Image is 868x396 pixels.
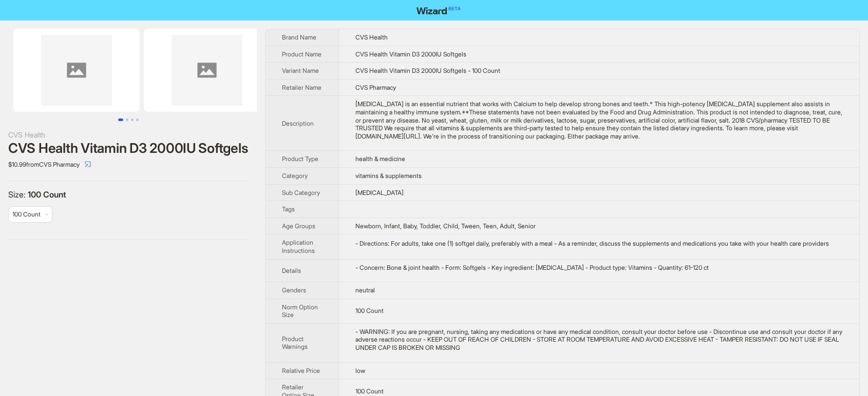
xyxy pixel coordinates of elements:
[355,328,843,352] div: - WARNING: If you are pregnant, nursing, taking any medications or have any medical condition, co...
[282,172,308,180] span: Category
[282,367,320,374] span: Relative Price
[144,29,270,112] img: CVS Health Vitamin D3 2000IU Softgels CVS Health Vitamin D3 2000IU Softgels - 100 Count image 2
[355,307,384,314] span: 100 Count
[355,367,365,374] span: low
[282,120,314,127] span: Description
[282,50,322,58] span: Product Name
[355,286,375,294] span: neutral
[355,100,843,140] div: Vitamin D is an essential nutrient that works with Calcium to help develop strong bones and teeth...
[282,239,315,254] span: Application Instructions
[282,267,301,274] span: Details
[85,161,91,167] span: select
[355,155,405,163] span: health & medicine
[282,189,320,196] span: Sub Category
[355,222,536,230] span: Newborn, Infant, Baby, Toddler, Child, Tween, Teen, Adult, Senior
[282,286,306,294] span: Genders
[355,67,500,74] span: CVS Health Vitamin D3 2000IU Softgels - 100 Count
[355,84,396,91] span: CVS Pharmacy
[8,129,249,141] div: CVS Health
[136,118,139,121] button: Go to slide 4
[355,264,843,272] div: - Concern: Bone & joint health - Form: Softgels - Key ingredient: Vitamin d - Product type: Vitam...
[282,84,322,91] span: Retailer Name
[355,387,384,395] span: 100 Count
[12,207,48,222] span: available
[126,118,128,121] button: Go to slide 2
[282,205,295,213] span: Tags
[282,33,316,41] span: Brand Name
[355,189,404,196] span: [MEDICAL_DATA]
[282,67,319,74] span: Variant Name
[12,210,41,218] span: 100 Count
[282,303,318,319] span: Norm Option Size
[355,50,466,58] span: CVS Health Vitamin D3 2000IU Softgels
[355,33,388,41] span: CVS Health
[355,172,422,180] span: vitamins & supplements
[8,189,28,200] span: Size :
[8,141,249,156] div: CVS Health Vitamin D3 2000IU Softgels
[28,189,66,200] span: 100 Count
[355,240,843,248] div: - Directions: For adults, take one (1) softgel daily, preferably with a meal - As a reminder, dis...
[131,118,134,121] button: Go to slide 3
[118,118,123,121] button: Go to slide 1
[282,335,308,351] span: Product Warnings
[282,222,315,230] span: Age Groups
[8,156,249,172] div: $10.99 from CVS Pharmacy
[13,29,140,112] img: CVS Health Vitamin D3 2000IU Softgels CVS Health Vitamin D3 2000IU Softgels - 100 Count image 1
[282,155,318,163] span: Product Type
